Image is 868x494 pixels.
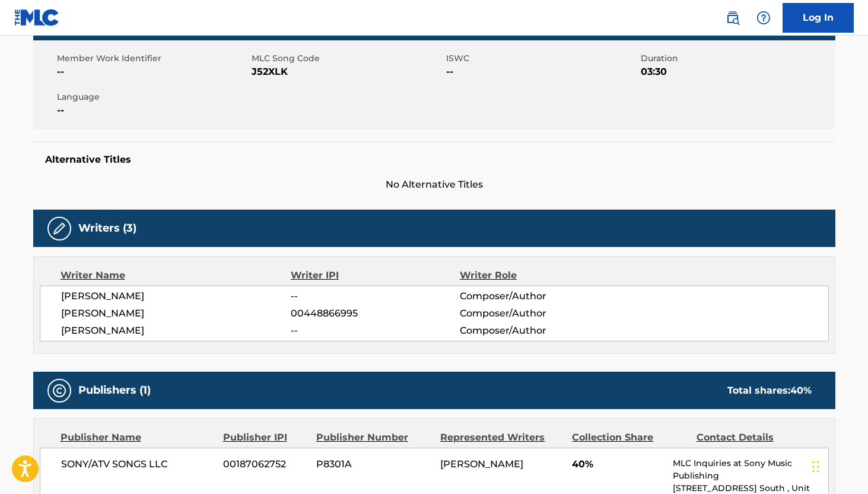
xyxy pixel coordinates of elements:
[572,457,664,471] span: 40%
[291,324,459,338] span: --
[460,306,613,321] span: Composer/Author
[57,91,249,103] span: Language
[316,457,431,471] span: P8301A
[52,221,66,236] img: Writers
[291,289,459,303] span: --
[440,458,523,470] span: [PERSON_NAME]
[33,178,835,192] span: No Alternative Titles
[783,3,854,33] a: Log In
[316,430,431,445] div: Publisher Number
[61,430,214,445] div: Publisher Name
[809,437,868,494] iframe: Chat Widget
[252,65,443,79] span: J52XLK
[61,457,215,471] span: SONY/ATV SONGS LLC
[252,52,443,65] span: MLC Song Code
[641,65,832,79] span: 03:30
[446,52,638,65] span: ISWC
[756,11,771,25] img: help
[61,306,291,321] span: [PERSON_NAME]
[572,430,687,445] div: Collection Share
[726,11,740,25] img: search
[78,221,136,235] h5: Writers (3)
[52,384,66,398] img: Publishers
[752,6,775,30] div: Help
[57,52,249,65] span: Member Work Identifier
[641,52,832,65] span: Duration
[223,430,307,445] div: Publisher IPI
[57,103,249,118] span: --
[61,289,291,303] span: [PERSON_NAME]
[61,268,291,283] div: Writer Name
[291,268,460,283] div: Writer IPI
[78,384,151,397] h5: Publishers (1)
[460,289,613,303] span: Composer/Author
[61,324,291,338] span: [PERSON_NAME]
[291,306,459,321] span: 00448866995
[721,6,745,30] a: Public Search
[727,384,812,398] div: Total shares:
[446,65,638,79] span: --
[223,457,307,471] span: 00187062752
[790,385,812,396] span: 40 %
[45,154,824,166] h5: Alternative Titles
[697,430,812,445] div: Contact Details
[460,268,613,283] div: Writer Role
[440,430,563,445] div: Represented Writers
[673,457,828,482] p: MLC Inquiries at Sony Music Publishing
[57,65,249,79] span: --
[812,449,819,484] div: Drag
[460,324,613,338] span: Composer/Author
[14,9,60,26] img: MLC Logo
